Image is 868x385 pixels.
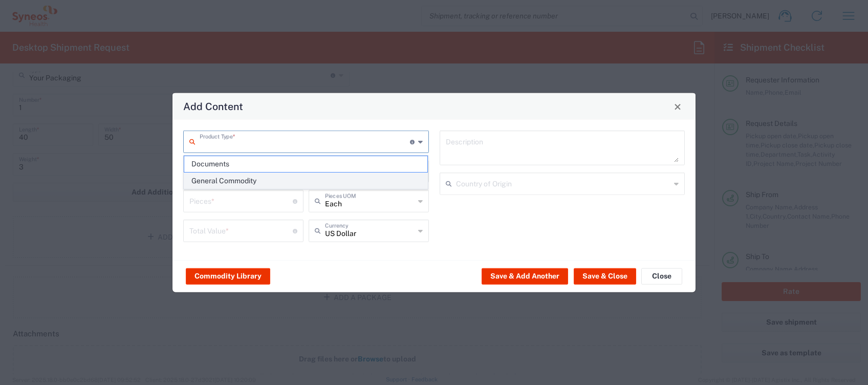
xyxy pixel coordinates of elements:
span: General Commodity [184,173,428,189]
button: Commodity Library [186,268,270,284]
span: Documents [184,156,428,172]
button: Close [670,99,685,114]
button: Save & Close [574,268,636,284]
button: Close [641,268,682,284]
h4: Add Content [183,99,243,114]
button: Save & Add Another [482,268,568,284]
